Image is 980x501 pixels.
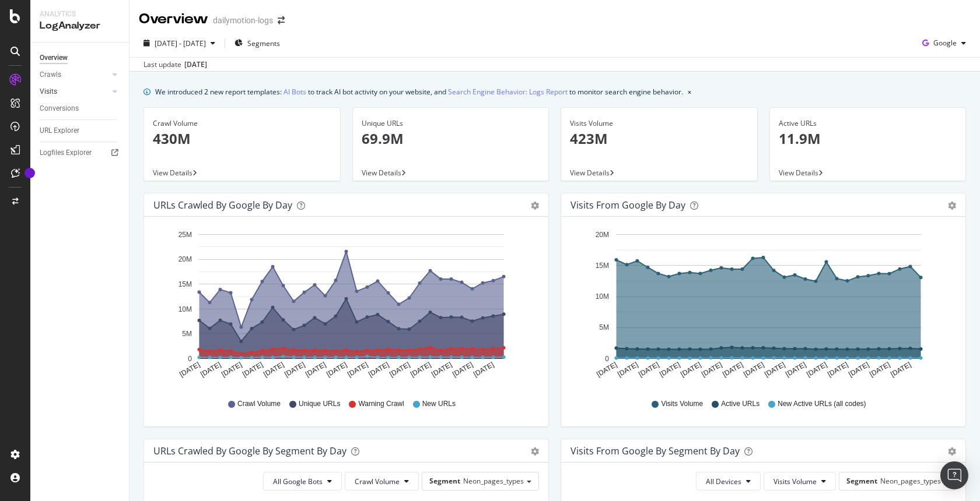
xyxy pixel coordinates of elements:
[153,129,331,149] p: 430M
[153,445,346,457] div: URLs Crawled by Google By Segment By Day
[422,399,456,409] span: New URLs
[764,472,836,491] button: Visits Volume
[40,52,68,64] div: Overview
[763,361,786,379] text: [DATE]
[40,69,61,81] div: Crawls
[178,305,192,313] text: 10M
[721,361,744,379] text: [DATE]
[388,361,411,379] text: [DATE]
[918,34,971,52] button: Google
[773,477,817,486] span: Visits Volume
[596,231,609,239] text: 20M
[40,69,109,81] a: Crawls
[40,19,120,33] div: LogAnalyzer
[570,118,748,129] div: Visits Volume
[846,476,877,486] span: Segment
[778,399,866,409] span: New Active URLs (all codes)
[362,168,401,178] span: View Details
[40,9,120,19] div: Analytics
[706,477,741,486] span: All Devices
[263,472,342,491] button: All Google Bots
[362,129,540,149] p: 69.9M
[237,399,281,409] span: Crawl Volume
[451,361,474,379] text: [DATE]
[570,199,685,211] div: Visits from Google by day
[143,86,966,98] div: info banner
[345,472,419,491] button: Crawl Volume
[283,86,306,98] a: AI Bots
[40,147,92,159] div: Logfiles Explorer
[721,399,759,409] span: Active URLs
[679,361,702,379] text: [DATE]
[742,361,765,379] text: [DATE]
[273,477,323,486] span: All Google Bots
[40,125,79,137] div: URL Explorer
[358,399,404,409] span: Warning Crawl
[40,52,121,64] a: Overview
[178,280,192,288] text: 15M
[155,86,683,98] div: We introduced 2 new report templates: to track AI bot activity on your website, and to monitor se...
[616,361,639,379] text: [DATE]
[463,476,524,486] span: Neon_pages_types
[188,355,192,363] text: 0
[199,361,222,379] text: [DATE]
[143,59,207,70] div: Last update
[155,38,206,48] span: [DATE] - [DATE]
[40,86,57,98] div: Visits
[304,361,327,379] text: [DATE]
[182,330,192,338] text: 5M
[153,118,331,129] div: Crawl Volume
[531,447,539,456] div: gear
[230,34,285,52] button: Segments
[940,461,968,489] div: Open Intercom Messenger
[637,361,660,379] text: [DATE]
[139,9,208,29] div: Overview
[367,361,390,379] text: [DATE]
[570,129,748,149] p: 423M
[779,129,957,149] p: 11.9M
[429,476,460,486] span: Segment
[889,361,912,379] text: [DATE]
[868,361,891,379] text: [DATE]
[661,399,703,409] span: Visits Volume
[570,445,740,457] div: Visits from Google By Segment By Day
[779,168,818,178] span: View Details
[213,15,273,26] div: dailymotion-logs
[40,103,79,115] div: Conversions
[362,118,540,129] div: Unique URLs
[847,361,870,379] text: [DATE]
[241,361,264,379] text: [DATE]
[599,324,609,332] text: 5M
[448,86,568,98] a: Search Engine Behavior: Logs Report
[570,226,952,388] svg: A chart.
[178,256,192,264] text: 20M
[696,472,761,491] button: All Devices
[658,361,681,379] text: [DATE]
[247,38,280,48] span: Segments
[948,447,956,456] div: gear
[805,361,828,379] text: [DATE]
[948,202,956,210] div: gear
[178,231,192,239] text: 25M
[220,361,243,379] text: [DATE]
[605,355,609,363] text: 0
[153,199,292,211] div: URLs Crawled by Google by day
[595,361,618,379] text: [DATE]
[472,361,495,379] text: [DATE]
[570,168,610,178] span: View Details
[24,168,35,178] div: Tooltip anchor
[933,38,957,48] span: Google
[283,361,306,379] text: [DATE]
[409,361,432,379] text: [DATE]
[880,476,941,486] span: Neon_pages_types
[784,361,807,379] text: [DATE]
[153,226,535,388] svg: A chart.
[700,361,723,379] text: [DATE]
[184,59,207,70] div: [DATE]
[325,361,348,379] text: [DATE]
[299,399,340,409] span: Unique URLs
[278,16,285,24] div: arrow-right-arrow-left
[40,86,109,98] a: Visits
